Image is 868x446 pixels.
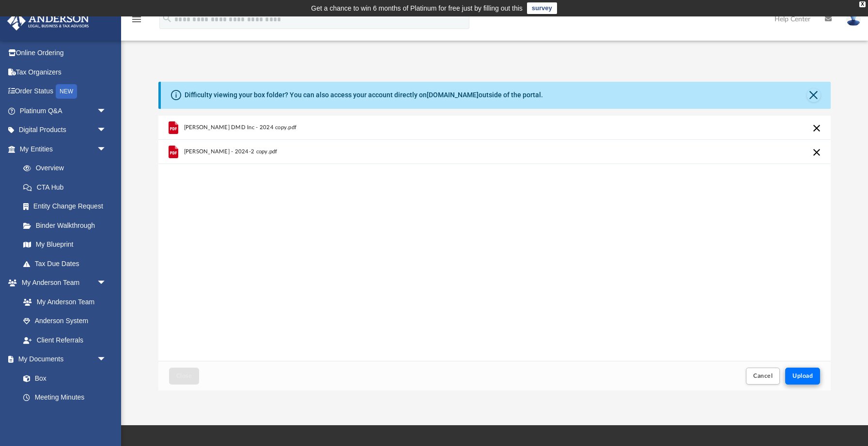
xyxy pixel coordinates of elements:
a: Overview [14,159,121,178]
img: Anderson Advisors Platinum Portal [4,12,92,30]
span: arrow_drop_down [97,101,116,121]
a: Forms Library [14,407,111,426]
a: My Anderson Teamarrow_drop_down [7,273,116,293]
span: Cancel [753,373,773,379]
div: Upload [158,116,831,391]
button: Close [807,89,821,102]
div: close [859,1,866,7]
a: CTA Hub [14,178,121,197]
a: Anderson System [14,312,116,331]
button: Close [169,368,199,385]
a: Order StatusNEW [7,82,121,102]
a: Box [14,369,111,388]
span: Close [176,373,192,379]
span: arrow_drop_down [97,273,116,293]
a: My Entitiesarrow_drop_down [7,139,121,159]
a: My Blueprint [14,235,116,254]
a: menu [131,18,142,25]
a: Tax Due Dates [14,254,121,273]
span: arrow_drop_down [97,120,116,140]
button: Cancel this upload [811,122,822,134]
span: [PERSON_NAME] DMD Inc - 2024 copy.pdf [184,124,297,131]
a: Tax Organizers [7,62,121,82]
a: My Anderson Team [14,292,111,312]
span: [PERSON_NAME] - 2024-2 copy.pdf [184,149,278,155]
a: Client Referrals [14,330,116,350]
button: Upload [785,368,820,385]
div: Get a chance to win 6 months of Platinum for free just by filling out this [311,2,523,14]
a: Meeting Minutes [14,388,116,407]
span: Upload [792,373,813,379]
i: menu [131,14,142,25]
a: Binder Walkthrough [14,216,121,235]
button: Cancel this upload [811,147,822,158]
div: Difficulty viewing your box folder? You can also access your account directly on outside of the p... [185,90,543,100]
a: survey [527,2,557,14]
img: User Pic [846,12,861,26]
i: search [162,13,172,24]
button: Cancel [746,368,780,385]
a: Platinum Q&Aarrow_drop_down [7,101,121,120]
a: My Documentsarrow_drop_down [7,350,116,369]
span: arrow_drop_down [97,139,116,159]
div: NEW [56,84,77,99]
a: Digital Productsarrow_drop_down [7,120,121,140]
span: arrow_drop_down [97,350,116,370]
a: [DOMAIN_NAME] [427,91,479,99]
a: Entity Change Request [14,197,121,216]
div: grid [158,116,831,361]
a: Online Ordering [7,44,121,63]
